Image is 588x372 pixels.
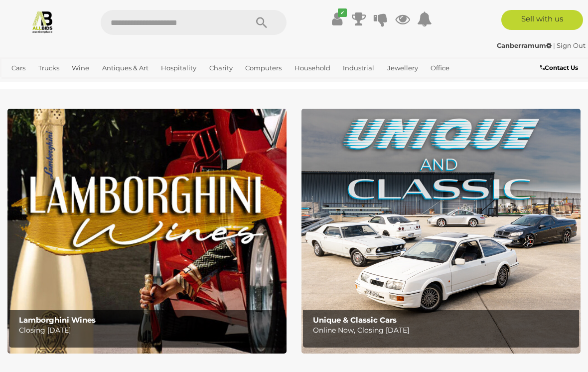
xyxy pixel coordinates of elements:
img: Unique & Classic Cars [301,109,581,354]
a: Sign Out [557,41,586,49]
a: Wine [68,60,93,76]
a: ✔ [329,10,344,28]
img: Allbids.com.au [31,10,54,33]
a: Office [427,60,453,76]
a: Computers [241,60,286,76]
strong: Canberramum [497,41,552,49]
img: Lamborghini Wines [7,109,287,354]
a: [GEOGRAPHIC_DATA] [41,76,120,93]
a: Lamborghini Wines Lamborghini Wines Closing [DATE] [7,109,287,354]
button: Search [237,10,287,35]
a: Canberramum [497,41,553,49]
a: Sports [7,76,36,93]
p: Closing [DATE] [19,324,281,337]
b: Contact Us [540,64,578,71]
a: Jewellery [383,60,422,76]
a: Contact Us [540,62,581,73]
span: | [553,41,555,49]
a: Trucks [34,60,63,76]
a: Industrial [339,60,378,76]
a: Antiques & Art [98,60,152,76]
b: Lamborghini Wines [19,315,96,325]
i: ✔ [338,8,347,17]
a: Unique & Classic Cars Unique & Classic Cars Online Now, Closing [DATE] [301,109,581,354]
b: Unique & Classic Cars [313,315,397,325]
a: Sell with us [501,10,583,30]
a: Charity [205,60,237,76]
a: Cars [7,60,29,76]
a: Hospitality [157,60,200,76]
p: Online Now, Closing [DATE] [313,324,575,337]
a: Household [291,60,334,76]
